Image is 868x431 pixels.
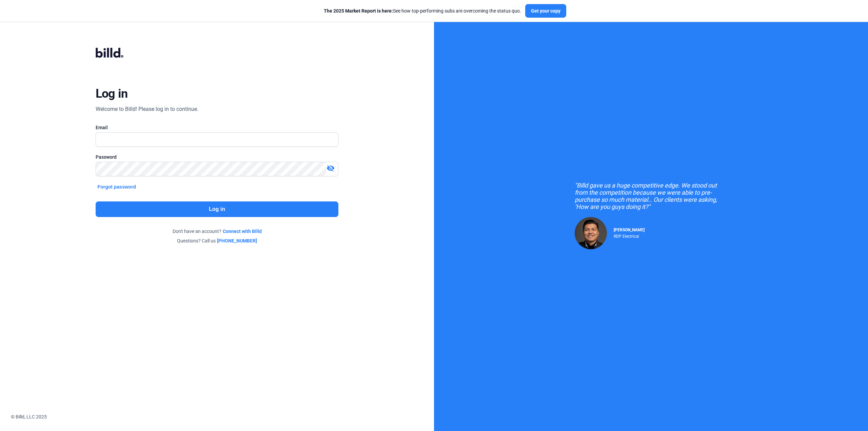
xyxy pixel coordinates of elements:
div: Don't have an account? [96,228,339,235]
button: Log in [96,201,339,217]
div: RDP Electrical [614,232,645,239]
div: Password [96,154,339,160]
div: Welcome to Billd! Please log in to continue. [96,105,198,113]
button: Forgot password [96,183,138,191]
div: Log in [96,86,128,101]
div: Questions? Call us [96,237,339,244]
div: See how top-performing subs are overcoming the status quo. [324,7,521,14]
span: The 2025 Market Report is here: [324,8,393,14]
a: Connect with Billd [223,228,262,235]
a: [PHONE_NUMBER] [217,237,257,244]
span: [PERSON_NAME] [614,228,645,232]
div: "Billd gave us a huge competitive edge. We stood out from the competition because we were able to... [575,182,727,210]
div: Email [96,124,339,131]
button: Get your copy [525,4,566,18]
img: Raul Pacheco [575,217,607,249]
mat-icon: visibility_off [327,164,335,172]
